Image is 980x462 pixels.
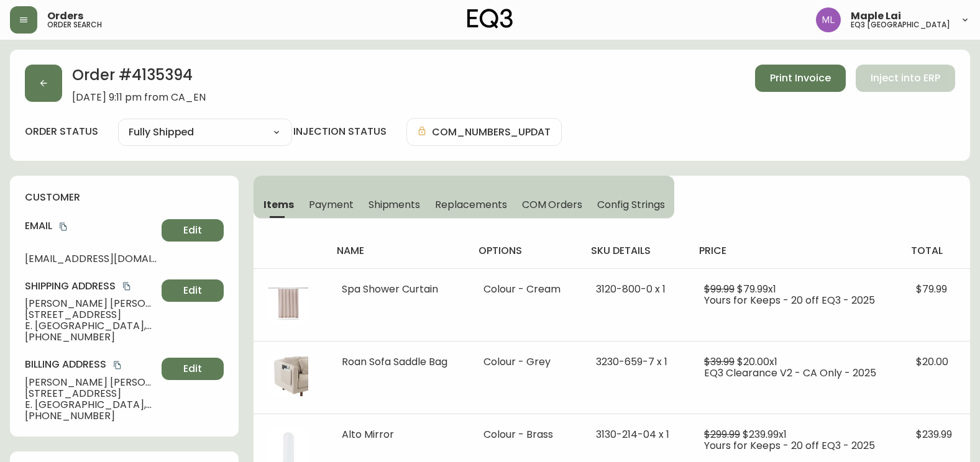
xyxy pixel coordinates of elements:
span: $239.99 [916,427,952,442]
span: Edit [183,284,202,297]
img: 61e28cffcf8cc9f4e300d877dd684943 [816,7,841,32]
h4: Shipping Address [25,279,157,293]
span: Payment [309,198,354,211]
button: Edit [162,358,224,380]
h4: total [911,244,960,258]
span: [PERSON_NAME] [PERSON_NAME] [25,377,157,388]
span: $99.99 [704,282,735,296]
span: $79.99 [916,282,947,296]
span: EQ3 Clearance V2 - CA Only - 2025 [704,366,876,380]
button: copy [111,359,124,371]
span: $20.00 [916,355,948,369]
span: [PHONE_NUMBER] [25,332,157,343]
span: [PERSON_NAME] [PERSON_NAME] [25,298,157,309]
span: Yours for Keeps - 20 off EQ3 - 2025 [704,438,875,453]
span: $239.99 x 1 [743,427,787,442]
span: Config Strings [597,198,664,211]
h4: options [479,244,570,258]
li: Colour - Brass [483,429,566,440]
span: [PHONE_NUMBER] [25,410,157,422]
span: Edit [183,224,202,237]
li: Colour - Cream [483,284,566,295]
span: Yours for Keeps - 20 off EQ3 - 2025 [704,293,875,307]
span: [STREET_ADDRESS] [25,309,157,320]
h4: Billing Address [25,358,157,371]
img: cf50e155-5940-45a5-b113-4bb3920e67f0Optional[3120-800-0-Cream-Front-LP.jpg].jpg [268,284,308,324]
img: logo [467,9,513,29]
button: Edit [162,219,224,242]
span: $299.99 [704,427,740,442]
h5: eq3 [GEOGRAPHIC_DATA] [851,21,950,29]
span: Maple Lai [851,11,901,21]
span: E. [GEOGRAPHIC_DATA] , BC , V5N 1L7 , CA [25,399,157,410]
span: $20.00 x 1 [737,355,777,369]
span: COM Orders [522,198,583,211]
span: Orders [47,11,83,21]
span: Items [263,198,294,211]
span: [STREET_ADDRESS] [25,388,157,399]
span: Edit [183,362,202,376]
span: 3230-659-7 x 1 [596,355,667,369]
h4: customer [25,191,224,204]
span: 3120-800-0 x 1 [596,282,666,296]
h4: price [699,244,891,258]
h2: Order # 4135394 [72,65,206,92]
span: Alto Mirror [342,427,394,442]
h4: name [337,244,459,258]
span: [DATE] 9:11 pm from CA_EN [72,92,206,103]
h5: order search [47,21,102,29]
span: $79.99 x 1 [737,282,776,296]
span: Replacements [435,198,506,211]
span: $39.99 [704,355,735,369]
h4: sku details [591,244,679,258]
button: Edit [162,279,224,302]
h4: injection status [293,125,387,138]
span: Roan Sofa Saddle Bag [342,355,447,369]
span: E. [GEOGRAPHIC_DATA] , BC , V5N 1L7 , CA [25,320,157,332]
button: Print Invoice [755,65,846,92]
label: order status [25,125,98,138]
img: 818be761-e8fe-41b8-b8dc-549fe5a34fad.jpg [268,356,308,396]
h4: Email [25,219,157,233]
li: Colour - Grey [483,356,566,368]
span: 3130-214-04 x 1 [596,427,669,442]
span: [EMAIL_ADDRESS][DOMAIN_NAME] [25,253,157,265]
span: Shipments [369,198,421,211]
span: Spa Shower Curtain [342,282,438,296]
button: copy [57,220,70,233]
span: Print Invoice [770,71,831,85]
button: copy [121,280,133,292]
